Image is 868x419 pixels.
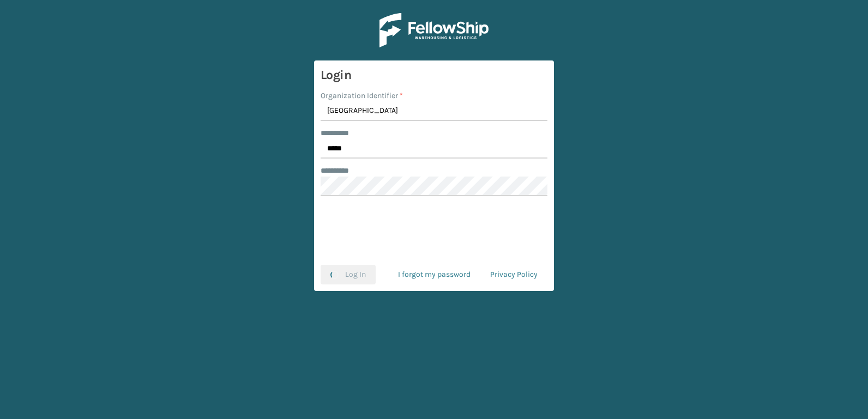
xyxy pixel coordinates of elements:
[351,209,517,252] iframe: reCAPTCHA
[388,265,480,284] a: I forgot my password
[321,265,376,284] button: Log In
[480,265,547,284] a: Privacy Policy
[379,13,489,47] img: Logo
[321,90,403,101] label: Organization Identifier
[321,67,547,83] h3: Login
